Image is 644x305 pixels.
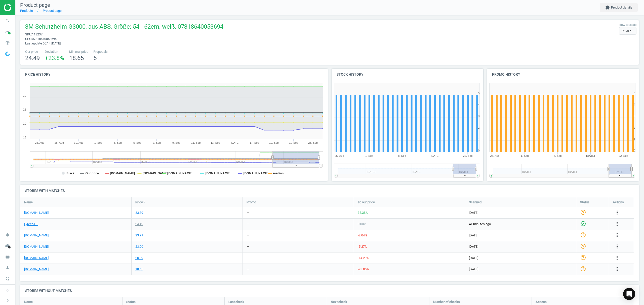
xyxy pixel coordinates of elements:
tspan: 8. Sep [554,154,562,157]
div: — [247,222,249,226]
button: more_vert [614,210,620,216]
tspan: 22. Sep [463,154,473,157]
span: [DATE] [469,211,572,215]
span: Last update 05:14 [DATE] [25,41,61,45]
i: help_outline [580,209,586,215]
tspan: [DOMAIN_NAME] [143,172,168,175]
span: 0.00 % [358,222,366,226]
tspan: 1. Sep [94,141,102,144]
div: 23.99 [135,233,143,238]
tspan: [DOMAIN_NAME] [244,172,268,175]
a: Lyreco DE [24,222,38,226]
a: [DOMAIN_NAME] [24,233,49,238]
text: 4 [634,103,635,106]
tspan: 28. Aug [55,141,64,144]
tspan: 5. Sep [133,141,141,144]
span: sku : [25,32,32,36]
h4: Price history [20,69,328,80]
span: 38.38 % [358,211,368,215]
tspan: [DATE] [431,154,439,157]
span: Actions [613,200,624,204]
span: 3M Schutzhelm G3000, aus ABS, Größe: 54 - 62cm, weiß, 07318640053694 [25,23,223,32]
tspan: 7. Sep [153,141,161,144]
span: upc : [25,37,32,41]
span: Number of checks [433,300,460,304]
button: more_vert [614,243,620,250]
span: -23.85 % [358,267,369,271]
i: help_outline [580,232,586,238]
button: extensionProduct details [600,3,638,12]
button: chevron_right [1,297,14,304]
tspan: 3. Sep [114,141,122,144]
span: Product page [20,2,50,8]
div: Open Intercom Messenger [623,288,635,300]
div: — [247,256,249,260]
i: more_vert [614,255,620,261]
span: [DATE] [469,256,572,260]
text: 3 [478,115,479,118]
span: Name [24,200,33,204]
tspan: 26. Aug [35,141,44,144]
h4: Stock history [332,69,484,80]
tspan: 23. Sep [308,141,318,144]
tspan: 9. Sep [172,141,180,144]
div: 18.65 [135,267,143,272]
tspan: 25. Aug [490,154,500,157]
span: 24.49 [25,55,40,62]
span: Actions [536,300,547,304]
span: Status [126,300,136,304]
tspan: median [273,172,284,175]
span: Price [135,200,143,204]
tspan: [DOMAIN_NAME] [168,172,192,175]
i: more_vert [614,232,620,238]
i: pie_chart_outlined [3,38,12,47]
span: Status [580,200,589,204]
text: 2 [634,126,635,129]
a: Products [20,9,33,13]
i: chevron_right [5,297,11,303]
div: Days [619,27,636,35]
text: 15 [23,136,26,139]
text: 20 [23,122,26,125]
text: 3 [634,115,635,118]
i: cloud_done [3,241,12,250]
tspan: 17. Sep [250,141,259,144]
div: 33.89 [135,211,143,215]
span: 07318640053694 [32,37,57,41]
i: timeline [3,27,12,36]
span: -2.04 % [358,233,367,237]
i: search [3,16,12,25]
span: Deviation [45,49,64,54]
tspan: 19. Sep [269,141,279,144]
i: help_outline [580,254,586,260]
span: 18.65 [69,55,84,62]
span: Proposals [93,49,108,54]
text: 0 [634,149,635,152]
i: check_circle_outline [580,220,586,226]
text: 2 [478,126,479,129]
div: 23.20 [135,244,143,249]
span: [DATE] [469,244,572,249]
i: more_vert [614,221,620,227]
tspan: [DOMAIN_NAME] [110,172,135,175]
h4: Promo history [487,69,639,80]
img: ajHJNr6hYgQAAAAASUVORK5CYII= [4,4,39,11]
span: -5.27 % [358,245,367,248]
i: help_outline [580,266,586,272]
a: [DOMAIN_NAME] [24,244,49,249]
text: 5 [478,92,479,95]
span: [DATE] [469,233,572,238]
tspan: Our price [85,172,99,175]
text: 1 [478,137,479,140]
a: [DOMAIN_NAME] [24,267,49,272]
tspan: 1. Sep [521,154,529,157]
button: more_vert [614,266,620,273]
span: To our price [358,200,375,204]
a: [DOMAIN_NAME] [24,211,49,215]
tspan: 1. Sep [365,154,373,157]
label: How to scale [619,23,636,27]
tspan: [DATE] [230,141,239,144]
div: — [247,233,249,238]
text: 30 [23,94,26,97]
